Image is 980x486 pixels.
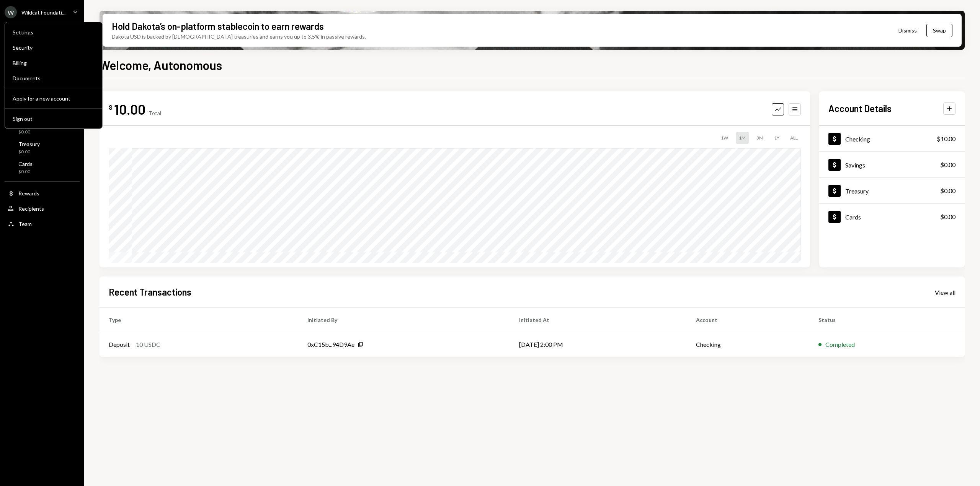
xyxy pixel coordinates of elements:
div: $10.00 [937,134,955,143]
div: $0.00 [940,160,955,169]
div: 1Y [771,132,782,144]
div: $0.00 [940,186,955,195]
td: Checking [687,332,809,357]
a: Treasury$0.00 [5,138,80,157]
div: Dakota USD is backed by [DEMOGRAPHIC_DATA] treasuries and earns you up to 3.5% in passive rewards. [112,33,366,41]
div: Checking [845,135,870,143]
a: Rewards [5,186,80,200]
a: Documents [8,71,99,85]
div: Sign out [13,115,95,122]
div: Treasury [18,141,40,147]
a: Recipients [5,202,80,215]
h2: Recent Transactions [109,286,191,298]
a: Billing [8,56,99,70]
a: Team [5,217,80,231]
div: W [5,6,17,18]
a: Cards$0.00 [819,204,965,229]
div: Billing [13,60,95,66]
div: $0.00 [18,169,33,175]
div: $0.00 [18,149,40,155]
th: Account [687,308,809,332]
h1: Welcome, Autonomous [100,57,222,73]
div: Recipients [18,205,44,212]
div: View all [935,289,955,296]
h2: Account Details [828,102,892,115]
td: [DATE] 2:00 PM [510,332,687,357]
div: Security [13,44,95,51]
button: Swap [926,24,952,37]
th: Initiated By [298,308,510,332]
a: View all [935,288,955,296]
div: Treasury [845,187,869,195]
div: 1W [718,132,731,144]
th: Status [809,308,965,332]
a: Treasury$0.00 [819,178,965,203]
div: ALL [787,132,801,144]
div: 10.00 [114,101,145,118]
div: 10 USDC [136,340,160,349]
div: 3M [753,132,766,144]
div: Apply for a new account [13,95,95,102]
a: Savings$0.00 [819,152,965,177]
div: Deposit [109,340,130,349]
div: Wildcat Foundati... [21,9,65,16]
a: Settings [8,25,99,39]
div: Savings [845,161,865,169]
div: $0.00 [18,129,37,135]
button: Dismiss [889,21,926,39]
div: Cards [18,161,33,167]
a: Security [8,41,99,54]
div: Cards [845,213,861,221]
div: Team [18,221,32,227]
div: Hold Dakota’s on-platform stablecoin to earn rewards [112,20,324,33]
div: Rewards [18,190,39,197]
button: Apply for a new account [8,92,99,106]
a: Checking$10.00 [819,126,965,151]
div: Documents [13,75,95,81]
div: $ [109,104,113,111]
div: 1M [736,132,749,144]
div: $0.00 [940,212,955,221]
button: Sign out [8,112,99,126]
div: 0xC15b...94D9Ae [307,340,354,349]
th: Initiated At [510,308,687,332]
div: Total [149,110,161,116]
div: Completed [825,340,855,349]
a: Cards$0.00 [5,158,80,177]
th: Type [100,308,298,332]
div: Settings [13,29,95,36]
